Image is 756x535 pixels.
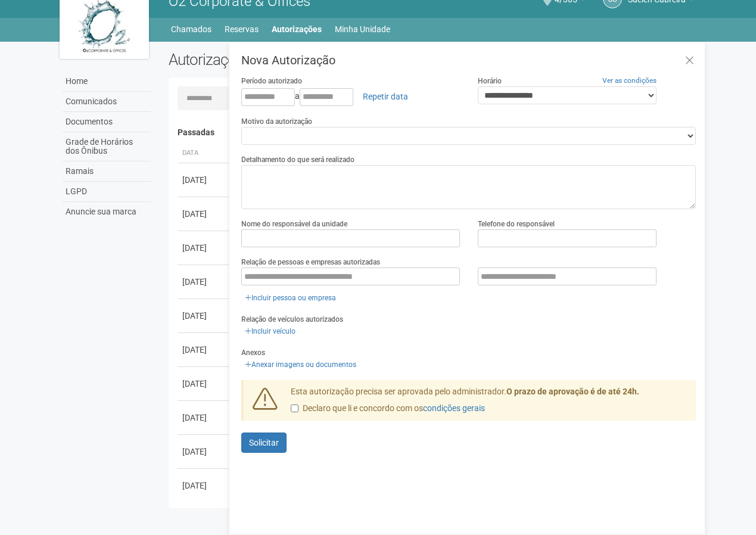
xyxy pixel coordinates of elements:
div: [DATE] [182,378,226,390]
a: Anuncie sua marca [63,202,151,222]
th: Data [178,144,231,163]
div: a [241,86,460,107]
div: [DATE] [182,480,226,492]
a: Documentos [63,112,151,132]
a: Autorizações [272,21,322,38]
div: [DATE] [182,412,226,424]
div: [DATE] [182,446,226,458]
div: Esta autorização precisa ser aprovada pelo administrador. [282,386,696,421]
label: Período autorizado [241,76,302,86]
label: Relação de pessoas e empresas autorizadas [241,257,380,267]
label: Detalhamento do que será realizado [241,154,354,165]
span: Solicitar [249,438,279,447]
div: [DATE] [182,174,226,186]
a: Grade de Horários dos Ônibus [63,132,151,161]
div: [DATE] [182,242,226,254]
a: Ramais [63,161,151,182]
h4: Passadas [178,128,688,137]
strong: O prazo de aprovação é de até 24h. [506,387,639,396]
label: Relação de veículos autorizados [241,314,343,325]
label: Telefone do responsável [478,219,555,229]
a: LGPD [63,182,151,202]
label: Motivo da autorização [241,116,312,127]
label: Anexos [241,347,265,358]
a: condições gerais [423,403,485,413]
h3: Nova Autorização [241,54,696,66]
input: Declaro que li e concordo com oscondições gerais [291,405,298,412]
a: Incluir veículo [241,325,299,338]
div: [DATE] [182,276,226,288]
a: Incluir pessoa ou empresa [241,291,340,304]
a: Ver as condições [602,76,657,85]
a: Minha Unidade [335,21,390,38]
h2: Autorizações [169,51,424,69]
a: Comunicados [63,92,151,112]
label: Horário [478,76,502,86]
label: Declaro que li e concordo com os [291,403,485,415]
label: Nome do responsável da unidade [241,219,347,229]
a: Reservas [225,21,259,38]
a: Chamados [171,21,211,38]
a: Home [63,71,151,92]
a: Anexar imagens ou documentos [241,358,360,371]
div: [DATE] [182,208,226,220]
div: [DATE] [182,310,226,322]
div: [DATE] [182,344,226,356]
a: Repetir data [355,86,416,107]
button: Solicitar [241,433,287,453]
